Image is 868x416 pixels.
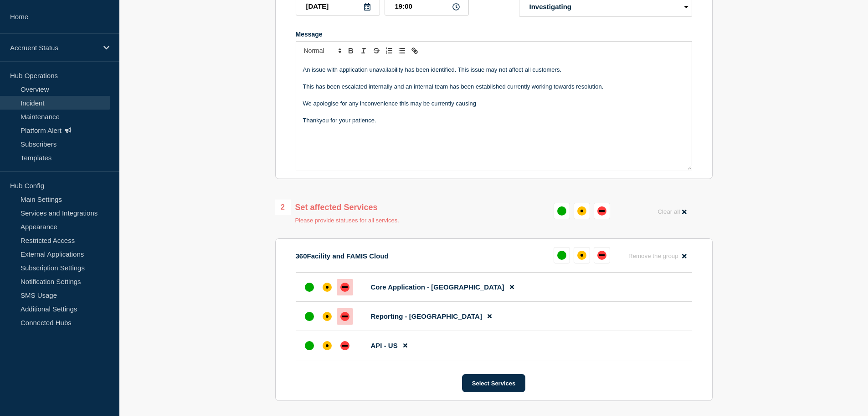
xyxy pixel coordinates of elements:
[462,374,525,392] button: Select Services
[357,45,370,56] button: Toggle italic text
[557,206,566,216] div: up
[628,253,678,259] span: Remove the group
[574,203,590,219] button: affected
[408,45,421,56] button: Toggle link
[305,283,314,292] div: up
[554,247,570,263] button: up
[344,45,357,56] button: Toggle bold text
[296,60,692,170] div: Message
[303,100,685,108] p: We apologise for any inconvenience this may be currently causing
[275,200,399,215] div: Set affected Services
[370,45,383,56] button: Toggle strikethrough text
[323,341,332,350] div: affected
[303,83,685,91] p: This has been escalated internally and an internal team has been established currently working to...
[340,283,349,292] div: down
[305,341,314,350] div: up
[395,45,408,56] button: Toggle bulleted list
[597,251,606,260] div: down
[554,203,570,219] button: up
[371,312,482,320] span: Reporting - [GEOGRAPHIC_DATA]
[371,283,504,291] span: Core Application - [GEOGRAPHIC_DATA]
[597,206,606,216] div: down
[383,45,395,56] button: Toggle ordered list
[623,247,692,265] button: Remove the group
[652,203,692,221] button: Clear all
[296,31,692,38] div: Message
[574,247,590,263] button: affected
[300,45,344,56] span: Font size
[296,252,389,260] p: 360Facility and FAMIS Cloud
[594,247,610,263] button: down
[340,312,349,321] div: down
[340,341,349,350] div: down
[275,200,291,215] span: 2
[577,206,586,216] div: affected
[577,251,586,260] div: affected
[323,283,332,292] div: affected
[10,44,98,52] p: Accruent Status
[594,203,610,219] button: down
[303,66,685,74] p: An issue with application unavailability has been identified. This issue may not affect all custo...
[295,217,399,224] p: Please provide statuses for all services.
[323,312,332,321] div: affected
[303,116,685,125] p: Thankyou for your patience.
[305,312,314,321] div: up
[557,251,566,260] div: up
[371,342,398,349] span: API - US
